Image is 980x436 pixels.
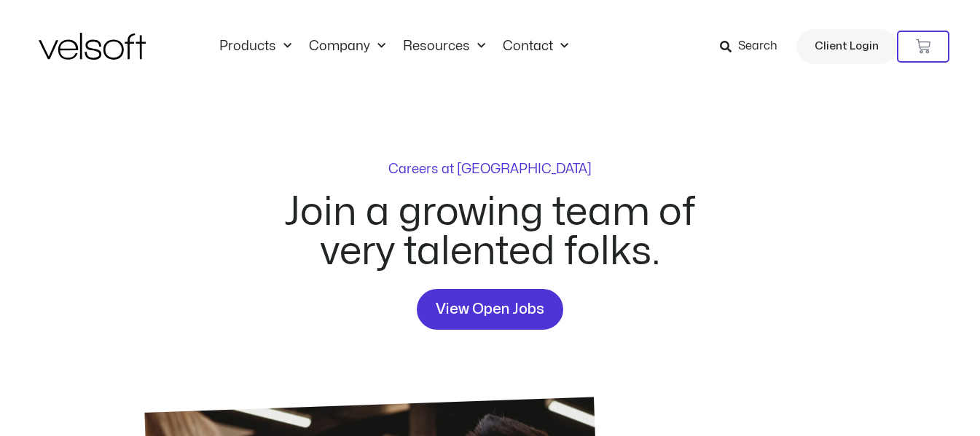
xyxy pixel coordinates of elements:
[494,39,577,55] a: ContactMenu Toggle
[815,37,879,56] span: Client Login
[417,289,563,330] a: View Open Jobs
[738,37,777,56] span: Search
[796,29,897,64] a: Client Login
[720,34,788,59] a: Search
[436,298,544,321] span: View Open Jobs
[39,33,146,60] img: Velsoft Training Materials
[211,39,577,55] nav: Menu
[394,39,494,55] a: ResourcesMenu Toggle
[267,193,713,271] h2: Join a growing team of very talented folks.
[388,163,592,176] p: Careers at [GEOGRAPHIC_DATA]
[300,39,394,55] a: CompanyMenu Toggle
[211,39,300,55] a: ProductsMenu Toggle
